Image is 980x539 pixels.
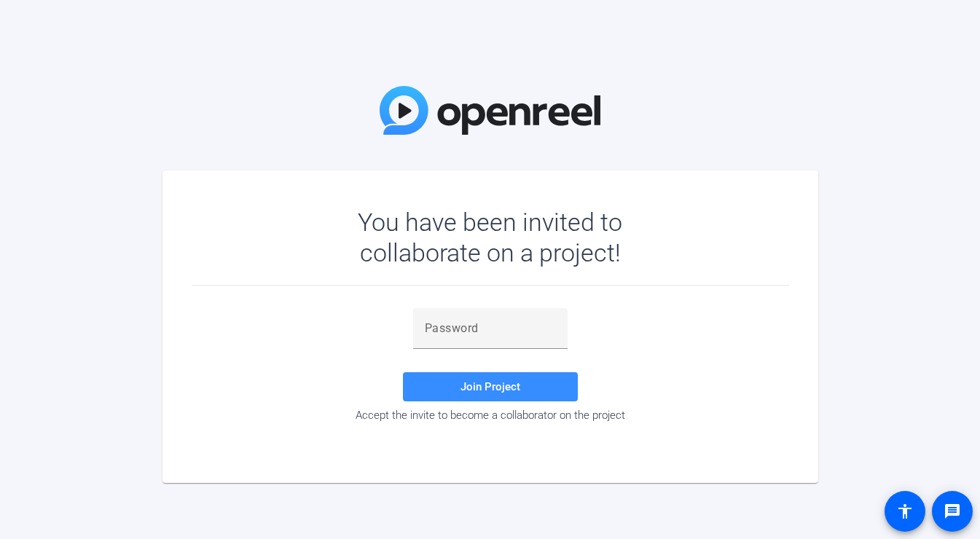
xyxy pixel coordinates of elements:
[896,503,914,520] mat-icon: accessibility
[192,409,789,422] div: Accept the invite to become a collaborator on the project
[315,207,665,268] div: You have been invited to collaborate on a project!
[425,320,556,337] input: Password
[944,503,961,520] mat-icon: message
[403,372,578,401] button: Join Project
[380,86,601,135] img: OpenReel Logo
[460,380,520,393] span: Join Project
